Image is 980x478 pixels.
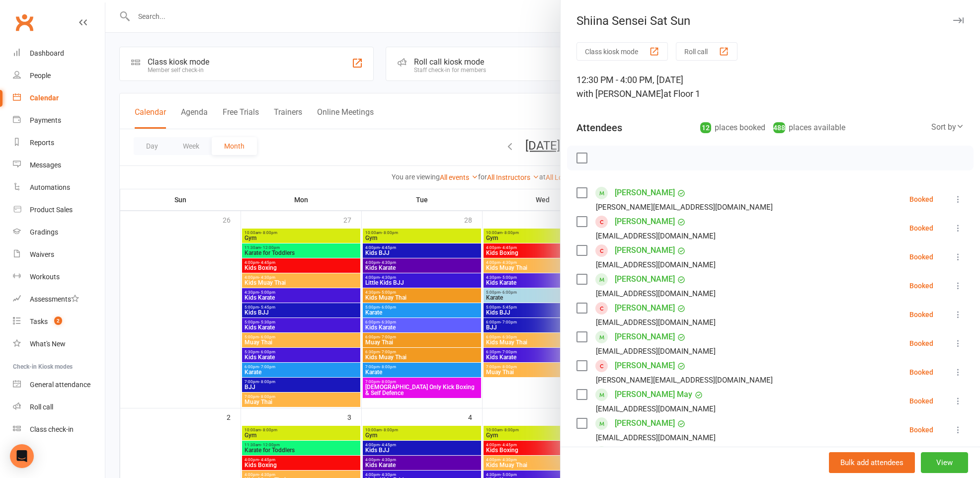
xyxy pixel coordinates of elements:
[54,317,62,325] span: 2
[13,132,105,154] a: Reports
[596,431,716,444] div: [EMAIL_ADDRESS][DOMAIN_NAME]
[576,121,622,135] div: Attendees
[615,387,692,402] a: [PERSON_NAME] May
[13,109,105,132] a: Payments
[700,122,711,133] div: 12
[13,87,105,109] a: Calendar
[909,253,933,260] div: Booked
[700,121,765,135] div: places booked
[909,398,933,404] div: Booked
[931,121,964,134] div: Sort by
[13,42,105,65] a: Dashboard
[921,452,968,473] button: View
[909,225,933,232] div: Booked
[30,425,74,433] div: Class check-in
[676,42,737,61] button: Roll call
[615,329,675,345] a: [PERSON_NAME]
[596,201,773,214] div: [PERSON_NAME][EMAIL_ADDRESS][DOMAIN_NAME]
[13,374,105,396] a: General attendance kiosk mode
[615,444,675,460] a: [PERSON_NAME]
[13,243,105,266] a: Waivers
[30,250,54,258] div: Waivers
[13,221,105,243] a: Gradings
[30,94,59,102] div: Calendar
[13,288,105,311] a: Assessments
[909,282,933,289] div: Booked
[12,10,37,35] a: Clubworx
[30,72,51,80] div: People
[30,183,70,191] div: Automations
[596,287,716,300] div: [EMAIL_ADDRESS][DOMAIN_NAME]
[829,452,915,473] button: Bulk add attendees
[30,318,48,325] div: Tasks
[909,196,933,203] div: Booked
[663,88,700,99] span: at Floor 1
[30,49,64,57] div: Dashboard
[30,403,53,411] div: Roll call
[615,185,675,201] a: [PERSON_NAME]
[13,396,105,418] a: Roll call
[30,139,54,147] div: Reports
[596,258,716,271] div: [EMAIL_ADDRESS][DOMAIN_NAME]
[13,65,105,87] a: People
[909,340,933,347] div: Booked
[615,214,675,230] a: [PERSON_NAME]
[773,122,785,133] div: 488
[615,300,675,316] a: [PERSON_NAME]
[13,266,105,288] a: Workouts
[561,14,980,28] div: Shiina Sensei Sat Sun
[30,161,61,169] div: Messages
[30,381,90,389] div: General attendance
[576,73,964,101] div: 12:30 PM - 4:00 PM, [DATE]
[615,415,675,431] a: [PERSON_NAME]
[10,444,34,468] div: Open Intercom Messenger
[13,333,105,355] a: What's New
[596,402,716,415] div: [EMAIL_ADDRESS][DOMAIN_NAME]
[13,154,105,176] a: Messages
[13,418,105,441] a: Class kiosk mode
[30,340,66,348] div: What's New
[615,358,675,374] a: [PERSON_NAME]
[30,295,79,303] div: Assessments
[909,426,933,433] div: Booked
[909,311,933,318] div: Booked
[596,374,773,387] div: [PERSON_NAME][EMAIL_ADDRESS][DOMAIN_NAME]
[596,230,716,242] div: [EMAIL_ADDRESS][DOMAIN_NAME]
[596,316,716,329] div: [EMAIL_ADDRESS][DOMAIN_NAME]
[615,271,675,287] a: [PERSON_NAME]
[576,88,663,99] span: with [PERSON_NAME]
[13,199,105,221] a: Product Sales
[13,176,105,199] a: Automations
[773,121,845,135] div: places available
[30,116,61,124] div: Payments
[615,242,675,258] a: [PERSON_NAME]
[576,42,668,61] button: Class kiosk mode
[909,369,933,376] div: Booked
[13,311,105,333] a: Tasks 2
[30,206,73,214] div: Product Sales
[30,228,58,236] div: Gradings
[30,273,60,281] div: Workouts
[596,345,716,358] div: [EMAIL_ADDRESS][DOMAIN_NAME]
